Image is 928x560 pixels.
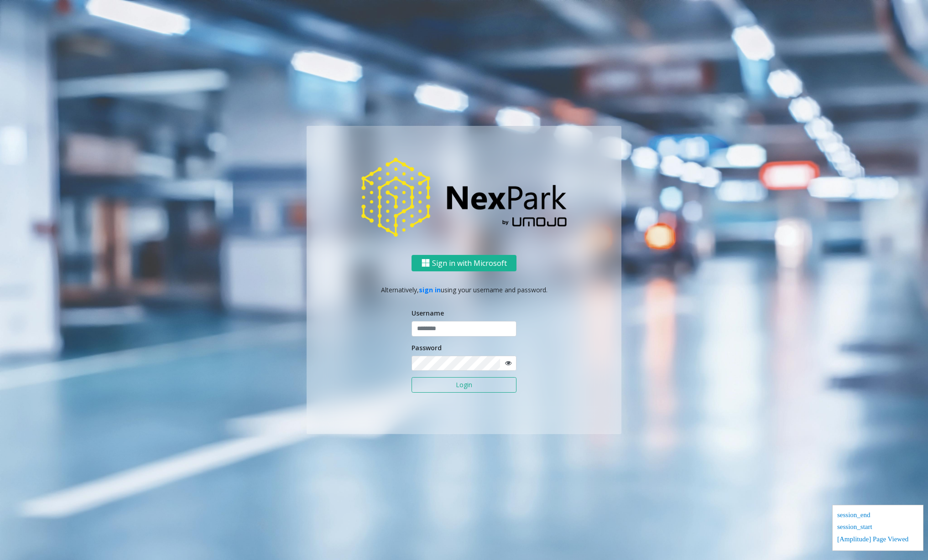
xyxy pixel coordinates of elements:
[837,522,918,534] div: session_start
[412,377,516,393] button: Login
[837,534,918,546] div: [Amplitude] Page Viewed
[316,285,612,295] p: Alternatively, using your username and password.
[412,343,442,353] label: Password
[412,255,516,272] button: Sign in with Microsoft
[412,308,444,318] label: Username
[419,285,441,294] a: sign in
[837,510,918,522] div: session_end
